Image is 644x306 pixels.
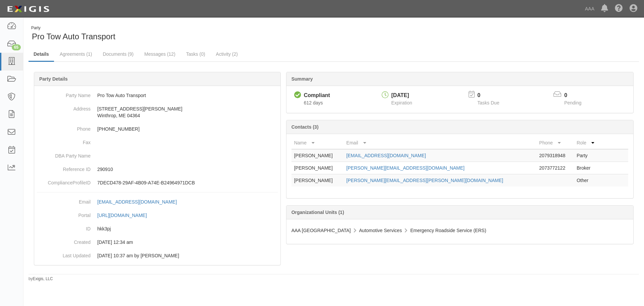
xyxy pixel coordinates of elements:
a: Agreements (1) [55,47,97,61]
span: Pro Tow Auto Transport [32,32,115,41]
p: 0 [564,92,590,99]
p: 290910 [97,166,278,173]
span: AAA [GEOGRAPHIC_DATA] [291,228,351,233]
a: Messages (12) [139,47,180,61]
dd: [PHONE_NUMBER] [37,122,278,136]
img: logo-5460c22ac91f19d4615b14bd174203de0afe785f0fc80cf4dbbc73dc1793850b.png [5,3,51,15]
span: Since 02/06/2024 [304,100,323,105]
dt: ComplianceProfileID [37,176,91,186]
dd: [STREET_ADDRESS][PERSON_NAME] Winthrop, ME 04364 [37,102,278,122]
th: Email [344,137,537,149]
td: Other [574,174,601,187]
a: Activity (2) [211,47,243,61]
dt: Email [37,195,91,205]
dd: hkk3pj [37,222,278,235]
div: Party [31,25,115,31]
div: Compliant [304,92,330,99]
div: [DATE] [391,92,412,99]
div: [EMAIL_ADDRESS][DOMAIN_NAME] [97,199,177,205]
a: Tasks (0) [181,47,210,61]
span: Tasks Due [477,100,499,105]
i: Compliant [294,92,301,99]
td: 2073772122 [537,162,574,174]
dt: Phone [37,122,91,132]
a: [PERSON_NAME][EMAIL_ADDRESS][PERSON_NAME][DOMAIN_NAME] [346,178,503,183]
td: [PERSON_NAME] [291,174,344,187]
dt: Fax [37,136,91,146]
dd: 03/27/2024 10:37 am by Benjamin Tully [37,249,278,262]
dd: Pro Tow Auto Transport [37,89,278,102]
b: Contacts (3) [291,124,319,130]
th: Name [291,137,344,149]
small: by [29,276,53,282]
dd: 03/10/2023 12:34 am [37,235,278,249]
td: [PERSON_NAME] [291,149,344,162]
th: Phone [537,137,574,149]
p: 7DECD478-29AF-4B09-A74E-B24964971DCB [97,179,278,186]
span: Expiration [391,100,412,105]
div: Pro Tow Auto Transport [29,25,329,42]
th: Role [574,137,601,149]
b: Party Details [39,76,68,82]
a: AAA [582,2,598,15]
a: Details [29,47,54,62]
b: Summary [291,76,313,82]
b: Organizational Units (1) [291,210,344,215]
a: [URL][DOMAIN_NAME] [97,213,154,218]
td: Broker [574,162,601,174]
td: Party [574,149,601,162]
dt: Created [37,235,91,246]
a: [EMAIL_ADDRESS][DOMAIN_NAME] [346,153,426,158]
div: 65 [12,44,21,50]
dt: ID [37,222,91,232]
dt: Address [37,102,91,112]
span: Pending [564,100,581,105]
a: [EMAIL_ADDRESS][DOMAIN_NAME] [97,199,184,205]
a: Documents (9) [98,47,139,61]
dt: DBA Party Name [37,149,91,159]
a: Exigis, LLC [33,276,53,281]
i: Help Center - Complianz [615,5,623,13]
span: Automotive Services [359,228,402,233]
td: [PERSON_NAME] [291,162,344,174]
p: 0 [477,92,507,99]
td: 2079318948 [537,149,574,162]
dt: Last Updated [37,249,91,259]
span: Emergency Roadside Service (ERS) [410,228,486,233]
dt: Reference ID [37,163,91,173]
dt: Portal [37,209,91,219]
a: [PERSON_NAME][EMAIL_ADDRESS][DOMAIN_NAME] [346,165,465,171]
dt: Party Name [37,89,91,99]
